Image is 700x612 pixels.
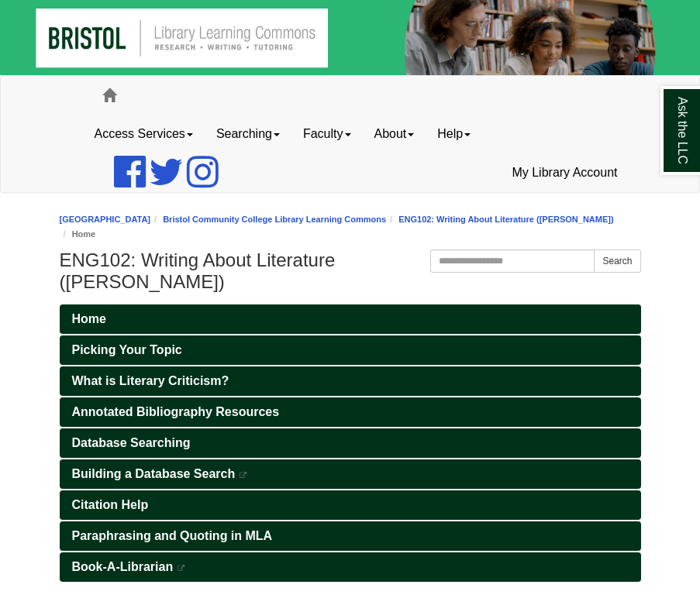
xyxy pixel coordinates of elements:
h1: ENG102: Writing About Literature ([PERSON_NAME]) [60,249,641,293]
a: My Library Account [500,153,629,192]
span: Book-A-Librarian [72,560,174,573]
a: Picking Your Topic [60,335,641,365]
a: [GEOGRAPHIC_DATA] [60,215,151,224]
span: Database Searching [72,436,191,449]
a: Access Services [83,115,205,153]
span: Annotated Bibliography Resources [72,405,280,418]
span: Citation Help [72,498,149,511]
a: Citation Help [60,490,641,520]
a: About [363,115,426,153]
span: Paraphrasing and Quoting in MLA [72,529,273,542]
span: Picking Your Topic [72,343,182,356]
a: Annotated Bibliography Resources [60,397,641,427]
li: Home [60,227,96,242]
i: This link opens in a new window [177,565,186,572]
span: What is Literary Criticism? [72,374,229,387]
a: Paraphrasing and Quoting in MLA [60,521,641,551]
a: What is Literary Criticism? [60,366,641,396]
a: Home [60,304,641,334]
span: Home [72,312,106,325]
a: Book-A-Librarian [60,552,641,582]
a: Database Searching [60,428,641,458]
span: Building a Database Search [72,467,236,480]
a: Bristol Community College Library Learning Commons [163,215,386,224]
a: Help [426,115,482,153]
i: This link opens in a new window [239,472,248,479]
a: ENG102: Writing About Literature ([PERSON_NAME]) [398,215,613,224]
a: Searching [205,115,291,153]
nav: breadcrumb [60,212,641,242]
button: Search [594,249,640,273]
a: Faculty [291,115,363,153]
a: Building a Database Search [60,459,641,489]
